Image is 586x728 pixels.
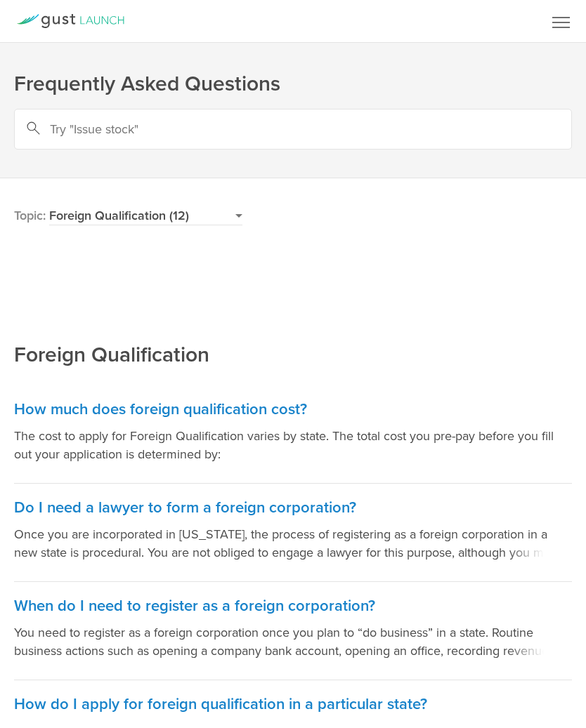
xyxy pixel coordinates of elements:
[14,623,572,660] p: You need to register as a foreign corporation once you plan to “do business” in a state. Routine ...
[14,112,242,225] h2: Topic:
[14,498,572,518] h3: Do I need a lawyer to form a foreign corporation?
[14,525,572,562] p: Once you are incorporated in [US_STATE], the process of registering as a foreign corporation in a...
[14,596,572,616] h3: When do I need to register as a foreign corporation?
[16,14,124,28] a: Gust
[14,70,572,98] h1: Frequently Asked Questions
[14,484,572,582] a: Do I need a lawyer to form a foreign corporation? Once you are incorporated in [US_STATE], the pr...
[14,680,572,715] a: How do I apply for foreign qualification in a particular state?
[14,109,572,150] input: Try "Issue stock"
[14,246,209,369] h2: Foreign Qualification
[14,694,572,715] h3: How do I apply for foreign qualification in a particular state?
[14,582,572,680] a: When do I need to register as a foreign corporation? You need to register as a foreign corporatio...
[14,427,572,463] p: The cost to apply for Foreign Qualification varies by state. The total cost you pre-pay before yo...
[14,385,572,484] a: How much does foreign qualification cost? The cost to apply for Foreign Qualification varies by s...
[14,399,572,420] h3: How much does foreign qualification cost?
